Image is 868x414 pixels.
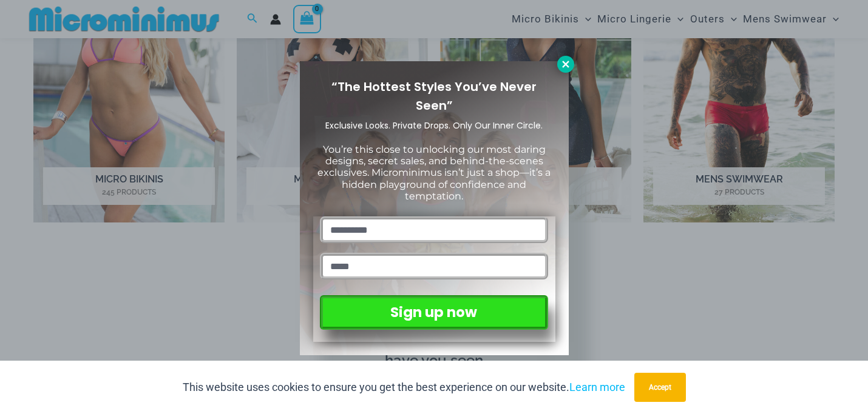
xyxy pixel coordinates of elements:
p: This website uses cookies to ensure you get the best experience on our website. [183,378,625,396]
span: Exclusive Looks. Private Drops. Only Our Inner Circle. [325,119,543,132]
button: Sign up now [320,295,548,330]
button: Close [557,56,574,73]
span: You’re this close to unlocking our most daring designs, secret sales, and behind-the-scenes exclu... [317,144,551,202]
span: “The Hottest Styles You’ve Never Seen” [331,78,537,114]
button: Accept [634,373,686,402]
a: Learn more [569,381,625,393]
